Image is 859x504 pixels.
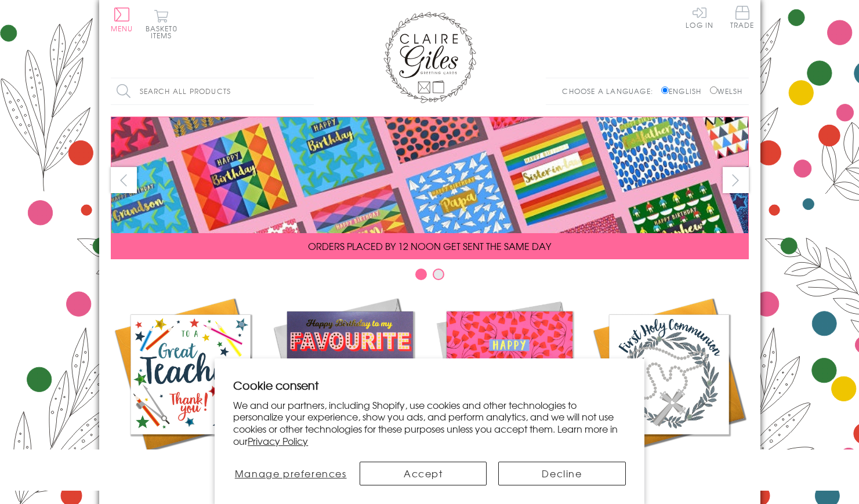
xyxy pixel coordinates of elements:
[111,268,749,286] div: Carousel Pagination
[248,434,308,448] a: Privacy Policy
[111,8,133,32] button: Menu
[308,239,551,253] span: ORDERS PLACED BY 12 NOON GET SENT THE SAME DAY
[151,23,177,41] span: 0 items
[661,86,707,96] label: English
[710,86,743,96] label: Welsh
[360,462,487,485] button: Accept
[146,9,177,39] button: Basket0 items
[233,377,626,393] h2: Cookie consent
[111,167,137,193] button: prev
[233,462,348,485] button: Manage preferences
[730,6,755,31] a: Trade
[430,295,589,477] a: Birthdays
[433,269,444,280] button: Carousel Page 2
[723,167,749,193] button: next
[589,295,749,491] a: Communion and Confirmation
[235,466,347,480] span: Manage preferences
[233,399,626,447] p: We and our partners, including Shopify, use cookies and other technologies to personalize your ex...
[415,269,427,280] button: Carousel Page 1 (Current Slide)
[111,23,133,34] span: Menu
[111,295,270,477] a: Academic
[498,462,625,485] button: Decline
[562,86,659,96] p: Choose a language:
[730,6,755,28] span: Trade
[710,86,717,94] input: Welsh
[686,6,713,28] a: Log In
[383,12,476,103] img: Claire Giles Greetings Cards
[111,78,314,104] input: Search all products
[302,78,314,104] input: Search
[270,295,430,477] a: New Releases
[661,86,669,94] input: English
